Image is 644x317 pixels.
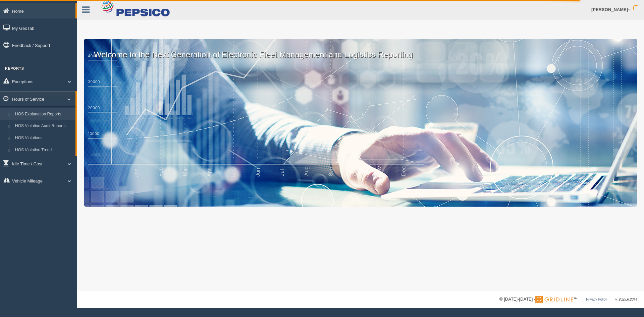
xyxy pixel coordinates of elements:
span: v. 2025.6.2844 [615,298,637,301]
p: Welcome to the Next Generation of Electronic Fleet Management and Logistics Reporting [84,39,637,60]
div: © [DATE]-[DATE] - ™ [499,296,637,303]
img: Gridline [535,296,573,303]
a: Privacy Policy [586,298,607,301]
a: HOS Explanation Reports [12,108,75,120]
a: HOS Violations [12,132,75,144]
a: HOS Violation Trend [12,144,75,156]
a: HOS Violation Audit Reports [12,120,75,132]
